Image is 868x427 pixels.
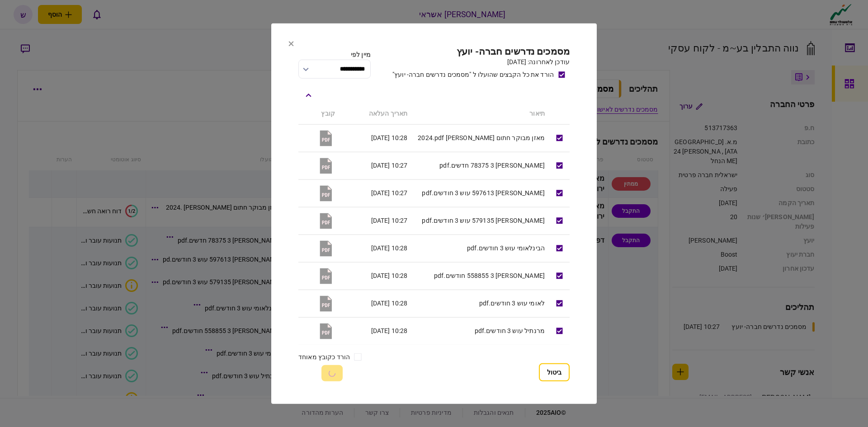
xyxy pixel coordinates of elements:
div: עודכן לאחרונה: [DATE] [392,57,570,66]
td: 10:28 [DATE] [340,262,412,290]
button: ביטול [539,363,570,381]
td: 10:27 [DATE] [340,179,412,207]
th: קובץ [298,103,340,124]
th: תיאור [412,103,549,124]
div: מיין לפי [298,50,371,59]
td: 10:28 [DATE] [340,235,412,262]
td: [PERSON_NAME] 78375 3 חדשים.pdf [412,152,549,179]
td: [PERSON_NAME] 597613 עוש 3 חודשים.pdf [412,179,549,207]
div: הורד את כל הקבצים שהועלו ל "מסמכים נדרשים חברה- יועץ" [392,70,554,79]
td: 10:28 [DATE] [340,317,412,345]
td: לאומי עוש 3 חודשים.pdf [412,290,549,317]
td: הבינלאומי עוש 3 חודשים.pdf [412,235,549,262]
td: [PERSON_NAME] 558855 3 חודשים.pdf [412,262,549,290]
td: מרנתיל עוש 3 חודשים.pdf [412,317,549,345]
td: 10:27 [DATE] [340,152,412,179]
td: מאזן מבוקר חתום [PERSON_NAME] 2024.pdf [412,124,549,152]
th: תאריך העלאה [340,103,412,124]
td: 10:28 [DATE] [340,124,412,152]
td: 10:27 [DATE] [340,207,412,235]
td: 10:28 [DATE] [340,290,412,317]
label: הורד כקובץ מאוחד [298,352,350,362]
h2: מסמכים נדרשים חברה- יועץ [392,46,570,57]
td: [PERSON_NAME] 579135 עוש 3 חודשים.pdf [412,207,549,235]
